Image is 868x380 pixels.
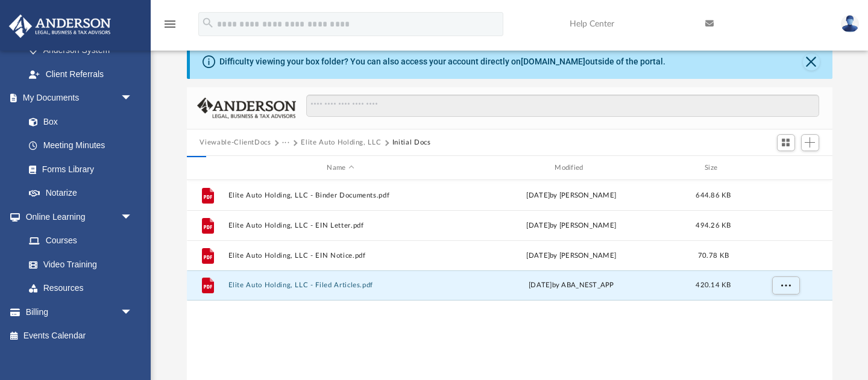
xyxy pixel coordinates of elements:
span: arrow_drop_down [121,300,145,325]
div: [DATE] by [PERSON_NAME] [459,251,684,261]
a: Events Calendar [8,324,151,348]
input: Search files and folders [306,95,819,117]
img: User Pic [841,15,859,33]
span: arrow_drop_down [121,205,145,229]
a: Forms Library [17,157,139,181]
button: Viewable-ClientDocs [200,137,271,148]
a: [DOMAIN_NAME] [521,57,585,66]
a: Box [17,110,139,134]
div: [DATE] by [PERSON_NAME] [459,190,684,201]
button: Initial Docs [392,137,431,148]
div: [DATE] by [PERSON_NAME] [459,220,684,231]
button: Switch to Grid View [777,134,795,151]
a: Notarize [17,181,145,205]
button: Add [801,134,819,151]
div: id [192,163,222,173]
a: Billingarrow_drop_down [8,300,151,324]
button: Elite Auto Holding, LLC [301,137,381,148]
span: 420.14 KB [696,282,731,288]
a: My Documentsarrow_drop_down [8,86,145,110]
a: menu [163,23,177,31]
a: Video Training [17,252,139,276]
a: Resources [17,276,145,301]
div: id [743,163,827,173]
span: 70.78 KB [697,252,728,259]
button: Elite Auto Holding, LLC - Filed Articles.pdf [228,282,453,290]
div: Modified [458,163,684,173]
a: Courses [17,229,145,253]
button: Elite Auto Holding, LLC - Binder Documents.pdf [228,192,453,199]
span: arrow_drop_down [121,86,145,111]
div: Difficulty viewing your box folder? You can also access your account directly on outside of the p... [219,55,665,68]
i: search [201,16,215,30]
button: Elite Auto Holding, LLC - EIN Letter.pdf [228,222,453,229]
button: ··· [282,137,290,148]
button: More options [772,276,799,294]
i: menu [163,17,177,31]
a: Meeting Minutes [17,134,145,158]
span: 644.86 KB [696,192,731,199]
div: Size [689,163,737,173]
div: Name [227,163,453,173]
button: Elite Auto Holding, LLC - EIN Notice.pdf [228,252,453,260]
a: Online Learningarrow_drop_down [8,205,145,229]
a: Client Referrals [17,62,145,86]
img: Anderson Advisors Platinum Portal [5,14,115,38]
div: [DATE] by ABA_NEST_APP [459,280,684,291]
button: Close [803,54,820,70]
span: 494.26 KB [696,222,731,229]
